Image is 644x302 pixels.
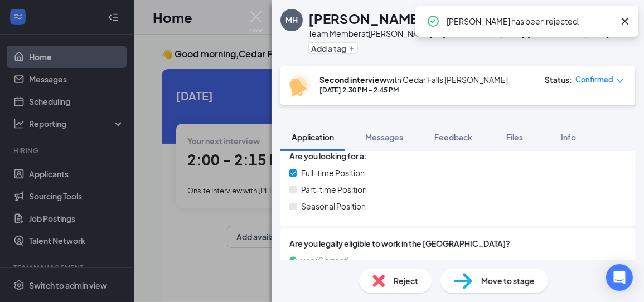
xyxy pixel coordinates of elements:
[561,132,576,142] span: Info
[616,77,624,85] span: down
[301,183,367,196] span: Part-time Position
[308,42,358,54] button: PlusAdd a tag
[301,200,366,212] span: Seasonal Position
[545,74,572,85] div: Status :
[575,74,613,85] span: Confirmed
[348,45,355,52] svg: Plus
[289,150,367,162] span: Are you looking for a:
[289,237,626,250] span: Are you legally eligible to work in the [GEOGRAPHIC_DATA]?
[319,85,508,95] div: [DATE] 2:30 PM - 2:45 PM
[394,275,418,287] span: Reject
[447,14,614,28] div: [PERSON_NAME] has been rejected.
[506,132,523,142] span: Files
[481,275,535,287] span: Move to stage
[292,132,334,142] span: Application
[606,264,633,291] div: Open Intercom Messenger
[365,132,403,142] span: Messages
[308,28,609,39] div: Team Member at [PERSON_NAME] of [GEOGRAPHIC_DATA], [GEOGRAPHIC_DATA]
[427,14,440,28] svg: CheckmarkCircle
[308,9,424,28] h1: [PERSON_NAME]
[618,14,632,28] svg: Cross
[319,75,386,85] b: Second interview
[301,254,349,266] span: yes (Correct)
[301,167,365,179] span: Full-time Position
[319,74,508,85] div: with Cedar Falls [PERSON_NAME]
[434,132,472,142] span: Feedback
[285,14,298,26] div: MH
